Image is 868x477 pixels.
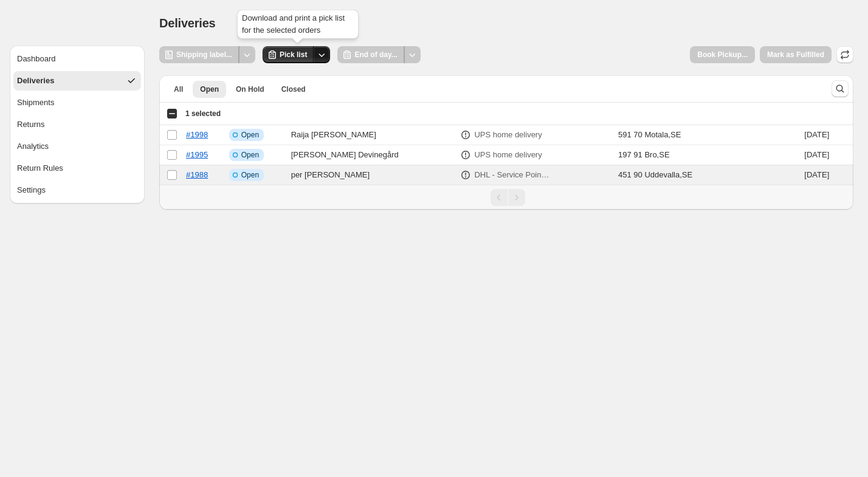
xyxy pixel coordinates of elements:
[13,115,141,134] button: Returns
[467,165,557,185] button: DHL - Service Point, TEMPO [PERSON_NAME] MATCENTER (12.3 km)
[618,129,681,141] div: 591 70 Motala , SE
[17,97,54,109] div: Shipments
[474,129,542,141] p: UPS home delivery
[13,180,141,200] button: Settings
[159,16,216,30] span: Deliveries
[17,184,46,196] div: Settings
[13,137,141,156] button: Analytics
[236,84,264,94] span: On Hold
[13,71,141,91] button: Deliveries
[13,49,141,69] button: Dashboard
[186,150,208,159] a: #1995
[17,162,63,174] div: Return Rules
[185,109,221,118] span: 1 selected
[17,75,54,87] div: Deliveries
[263,46,314,63] button: Pick list
[281,84,306,94] span: Closed
[804,170,829,179] time: Wednesday, September 3, 2025 at 5:25:07 AM
[241,170,259,180] span: Open
[467,145,549,165] button: UPS home delivery
[804,150,829,159] time: Sunday, September 7, 2025 at 2:36:28 PM
[13,93,141,112] button: Shipments
[159,185,853,210] nav: Pagination
[174,84,183,94] span: All
[17,53,56,65] div: Dashboard
[186,130,208,139] a: #1998
[186,170,208,179] a: #1988
[13,159,141,178] button: Return Rules
[474,149,542,161] p: UPS home delivery
[618,149,670,161] div: 197 91 Bro , SE
[288,145,456,165] td: [PERSON_NAME] Devinegård
[288,165,456,185] td: per [PERSON_NAME]
[618,169,692,181] div: 451 90 Uddevalla , SE
[200,84,219,94] span: Open
[288,125,456,145] td: Raija [PERSON_NAME]
[474,169,550,181] p: DHL - Service Point, TEMPO [PERSON_NAME] MATCENTER (12.3 km)
[241,150,259,160] span: Open
[17,118,45,131] div: Returns
[832,80,849,97] button: Search and filter results
[241,130,259,140] span: Open
[467,125,549,145] button: UPS home delivery
[313,46,330,63] button: Other actions
[804,130,829,139] time: Monday, September 8, 2025 at 3:33:10 PM
[17,140,49,153] div: Analytics
[280,50,307,60] span: Pick list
